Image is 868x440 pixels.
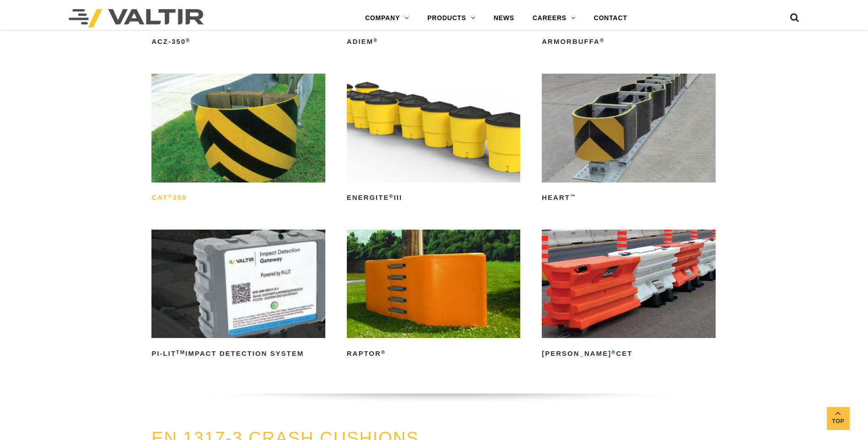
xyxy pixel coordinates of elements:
[418,9,485,27] a: PRODUCTS
[151,346,325,361] h2: PI-LIT Impact Detection System
[347,74,521,205] a: ENERGITE®III
[611,349,616,355] sup: ®
[151,35,325,49] h2: ACZ-350
[347,346,521,361] h2: RAPTOR
[485,9,523,27] a: NEWS
[570,193,576,199] sup: ™
[186,38,190,43] sup: ®
[542,74,716,205] a: HEART™
[356,9,418,27] a: COMPANY
[151,191,325,205] h2: CAT 350
[381,349,386,355] sup: ®
[600,38,604,43] sup: ®
[542,346,716,361] h2: [PERSON_NAME] CET
[151,230,325,361] a: PI-LITTMImpact Detection System
[542,191,716,205] h2: HEART
[69,9,204,27] img: Valtir
[176,349,185,355] sup: TM
[347,35,521,49] h2: ADIEM
[827,407,850,430] a: Top
[523,9,585,27] a: CAREERS
[373,38,378,43] sup: ®
[827,416,850,427] span: Top
[347,230,521,361] a: RAPTOR®
[151,74,325,205] a: CAT®350
[585,9,636,27] a: CONTACT
[168,193,173,199] sup: ®
[542,35,716,49] h2: ArmorBuffa
[347,191,521,205] h2: ENERGITE III
[389,193,394,199] sup: ®
[542,230,716,361] a: [PERSON_NAME]®CET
